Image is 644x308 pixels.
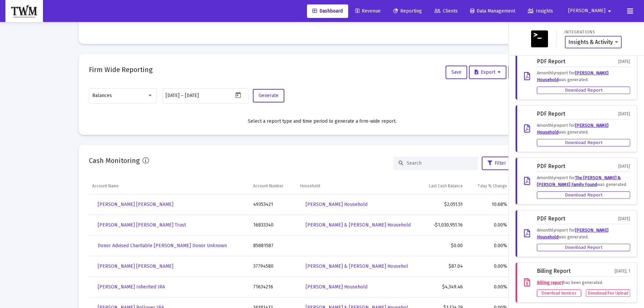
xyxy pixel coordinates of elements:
button: [PERSON_NAME] [560,4,622,18]
span: Clients [434,8,458,14]
a: Reporting [388,4,427,18]
span: [PERSON_NAME] [568,8,605,14]
span: Dashboard [312,8,343,14]
span: Insights [528,8,553,14]
span: Reporting [393,8,422,14]
mat-icon: arrow_drop_down [605,4,614,18]
a: Data Management [465,4,521,18]
a: Clients [429,4,463,18]
span: Revenue [355,8,381,14]
img: Dashboard [10,4,38,18]
a: Revenue [350,4,386,18]
a: Insights [522,4,558,18]
a: Dashboard [307,4,348,18]
span: Data Management [470,8,515,14]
